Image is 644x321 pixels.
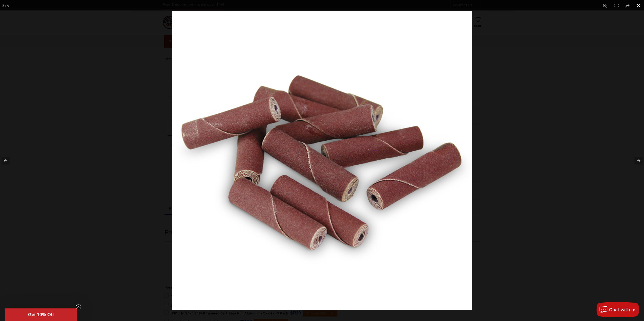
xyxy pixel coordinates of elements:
img: Aluminum_Oxide_Cartridge_Rolls_Straight_-_10_Pack__47379.1598363958.jpg [172,11,472,310]
span: Get 10% Off [28,312,54,317]
div: Get 10% OffClose teaser [5,308,77,321]
button: Close teaser [76,304,81,309]
button: Next (arrow right) [626,148,644,173]
span: Chat with us [609,307,636,312]
button: Chat with us [596,302,639,317]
